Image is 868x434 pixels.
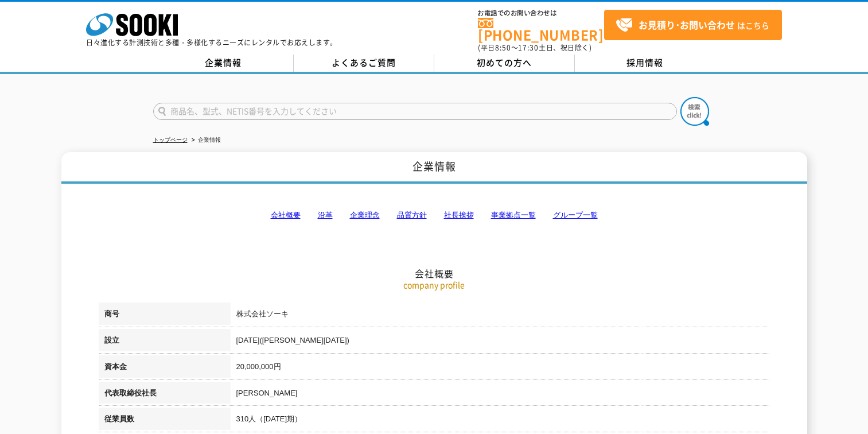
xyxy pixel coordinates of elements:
a: 企業情報 [153,55,294,72]
a: お見積り･お問い合わせはこちら [604,10,782,40]
span: 17:30 [518,42,539,53]
span: 初めての方へ [477,56,532,69]
a: 社長挨拶 [444,211,474,219]
input: 商品名、型式、NETIS番号を入力してください [153,103,677,120]
th: 従業員数 [99,408,231,434]
a: 沿革 [318,211,333,219]
th: 設立 [99,329,231,355]
th: 代表取締役社長 [99,382,231,408]
a: 初めての方へ [434,55,575,72]
img: btn_search.png [680,97,709,126]
strong: お見積り･お問い合わせ [639,18,735,32]
span: お電話でのお問い合わせは [478,10,604,17]
li: 企業情報 [189,134,221,146]
a: 企業理念 [350,211,380,219]
a: 品質方針 [397,211,427,219]
td: 株式会社ソーキ [231,303,770,329]
p: company profile [99,279,770,291]
a: 会社概要 [271,211,301,219]
a: グループ一覧 [553,211,598,219]
th: 商号 [99,303,231,329]
span: はこちら [616,17,769,34]
p: 日々進化する計測技術と多種・多様化するニーズにレンタルでお応えします。 [86,39,337,46]
span: 8:50 [495,42,511,53]
a: よくあるご質問 [294,55,434,72]
th: 資本金 [99,355,231,382]
td: 20,000,000円 [231,355,770,382]
h2: 会社概要 [99,153,770,280]
td: [DATE]([PERSON_NAME][DATE]) [231,329,770,355]
h1: 企業情報 [61,152,807,184]
a: [PHONE_NUMBER] [478,18,604,41]
a: 事業拠点一覧 [491,211,536,219]
td: [PERSON_NAME] [231,382,770,408]
a: トップページ [153,137,188,143]
a: 採用情報 [575,55,715,72]
td: 310人（[DATE]期） [231,408,770,434]
span: (平日 ～ 土日、祝日除く) [478,42,591,53]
